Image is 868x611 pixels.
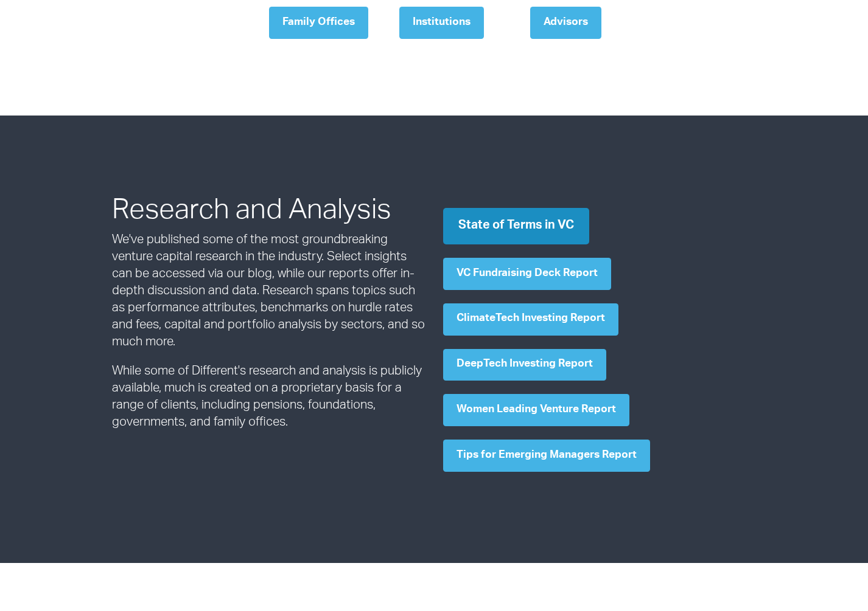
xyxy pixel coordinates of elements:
[443,349,606,381] a: DeepTech Investing Report
[112,193,425,232] h2: Research and Analysis
[443,208,589,244] a: State of Terms in VC
[112,364,425,432] p: While some of Different's research and analysis is publicly available, much is created on a propr...
[443,440,650,472] a: Tips for Emerging Managers Report
[443,258,611,290] a: VC Fundraising Deck Report
[443,303,618,336] a: ClimateTech Investing Report
[443,394,629,426] a: Women Leading Venture Report
[530,7,601,39] a: Advisors
[399,7,484,39] a: Institutions
[112,232,425,432] h3: We've published some of the most groundbreaking venture capital research in the industry. Select ...
[269,7,368,39] a: Family Offices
